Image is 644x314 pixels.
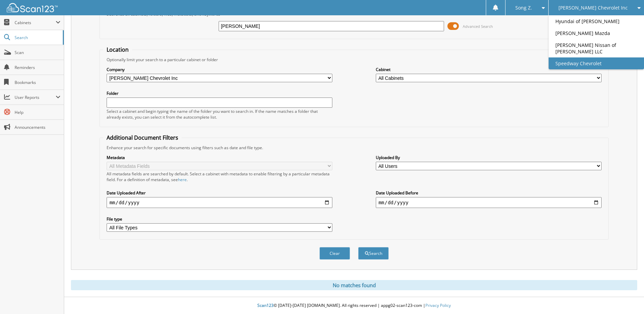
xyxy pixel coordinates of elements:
[549,15,644,27] a: Hyundai of [PERSON_NAME]
[549,39,644,57] a: [PERSON_NAME] Nissan of [PERSON_NAME] LLC
[463,24,493,29] span: Advanced Search
[358,247,389,260] button: Search
[15,80,60,85] span: Bookmarks
[15,109,60,115] span: Help
[107,108,332,120] div: Select a cabinet and begin typing the name of the folder you want to search in. If the name match...
[103,46,132,53] legend: Location
[107,190,332,196] label: Date Uploaded After
[319,247,350,260] button: Clear
[549,57,644,69] a: Speedway Chevrolet
[107,216,332,222] label: File type
[376,190,602,196] label: Date Uploaded Before
[71,280,637,290] div: No matches found
[107,90,332,96] label: Folder
[15,65,60,70] span: Reminders
[376,155,602,160] label: Uploaded By
[515,6,532,10] span: Song Z.
[15,94,56,100] span: User Reports
[15,20,56,25] span: Cabinets
[64,297,644,314] div: © [DATE]-[DATE] [DOMAIN_NAME]. All rights reserved | appg02-scan123-com |
[107,67,332,72] label: Company
[107,155,332,160] label: Metadata
[257,302,274,308] span: Scan123
[107,171,332,182] div: All metadata fields are searched by default. Select a cabinet with metadata to enable filtering b...
[103,134,182,141] legend: Additional Document Filters
[425,302,451,308] a: Privacy Policy
[376,197,602,208] input: end
[15,124,60,130] span: Announcements
[15,35,59,40] span: Search
[549,27,644,39] a: [PERSON_NAME] Mazda
[103,145,605,151] div: Enhance your search for specific documents using filters such as date and file type.
[376,67,602,72] label: Cabinet
[103,57,605,63] div: Optionally limit your search to a particular cabinet or folder
[7,3,58,12] img: scan123-logo-white.svg
[15,50,60,55] span: Scan
[178,177,187,182] a: here
[610,281,644,314] iframe: Chat Widget
[107,197,332,208] input: start
[558,6,628,10] span: [PERSON_NAME] Chevrolet Inc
